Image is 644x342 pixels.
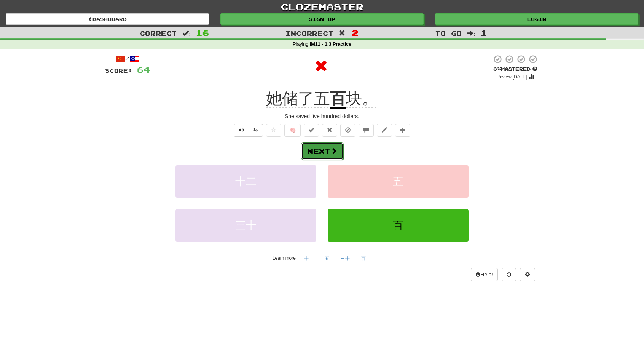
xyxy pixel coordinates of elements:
[352,28,359,37] span: 2
[393,219,403,231] span: 百
[328,165,469,198] button: 五
[182,30,191,37] span: :
[395,124,410,137] button: Add to collection (alt+a)
[6,13,209,25] a: Dashboard
[249,124,263,137] button: ½
[377,124,392,137] button: Edit sentence (alt+d)
[336,253,354,264] button: 三十
[339,30,347,37] span: :
[301,142,344,160] button: Next
[502,268,516,281] button: Round history (alt+y)
[235,219,257,231] span: 三十
[137,65,150,74] span: 64
[175,209,316,242] button: 三十
[492,66,539,73] div: Mastered
[320,253,333,264] button: 五
[273,256,297,261] small: Learn more:
[357,253,370,264] button: 百
[175,165,316,198] button: 十二
[285,29,333,37] span: Incorrect
[300,253,317,264] button: 十二
[140,29,177,37] span: Correct
[467,30,475,37] span: :
[196,28,209,37] span: 16
[346,89,378,108] span: 块。
[330,89,346,109] u: 百
[266,89,330,108] span: 她储了五
[435,13,638,25] a: Login
[393,176,403,187] span: 五
[105,112,539,120] div: She saved five hundred dollars.
[235,176,257,187] span: 十二
[340,124,355,137] button: Ignore sentence (alt+i)
[232,124,263,137] div: Text-to-speech controls
[493,66,501,72] span: 0 %
[310,42,351,47] strong: IM11 - 1.3 Practice
[234,124,249,137] button: Play sentence audio (ctl+space)
[322,124,337,137] button: Reset to 0% Mastered (alt+r)
[220,13,424,25] a: Sign up
[497,74,527,80] small: Review: [DATE]
[105,54,150,64] div: /
[328,209,469,242] button: 百
[266,124,281,137] button: Favorite sentence (alt+f)
[105,67,132,74] span: Score:
[284,124,301,137] button: 🧠
[435,29,462,37] span: To go
[471,268,498,281] button: Help!
[304,124,319,137] button: Set this sentence to 100% Mastered (alt+m)
[481,28,487,37] span: 1
[359,124,374,137] button: Discuss sentence (alt+u)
